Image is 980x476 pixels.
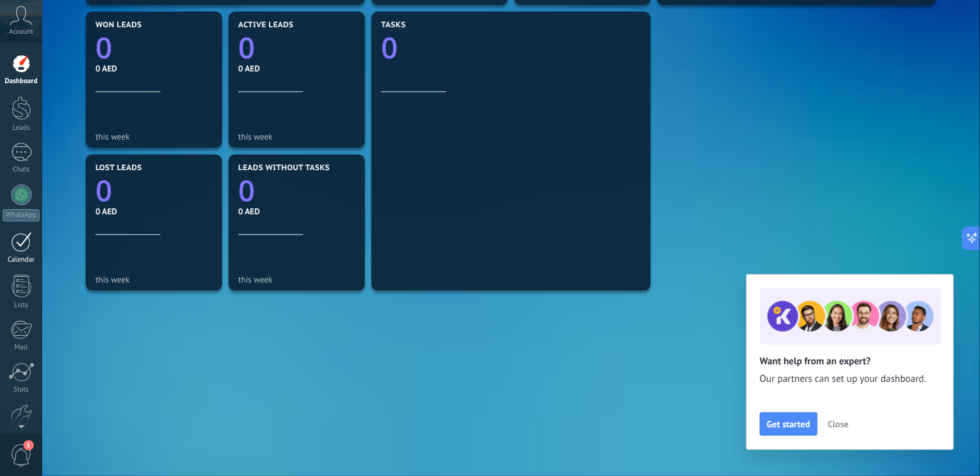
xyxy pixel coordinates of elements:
[381,21,406,30] span: Tasks
[95,275,212,284] div: this week
[238,29,255,68] text: 0
[95,63,212,74] div: 0 AED
[95,164,142,173] span: Lost leads
[238,206,355,217] div: 0 AED
[95,132,212,142] div: this week
[767,420,810,429] span: Get started
[3,209,40,221] div: WhatsApp
[3,386,40,394] div: Stats
[95,21,142,30] span: Won leads
[238,132,355,142] div: this week
[760,412,818,436] button: Get started
[3,166,40,174] div: Chats
[3,124,40,132] div: Leads
[95,171,212,211] a: 0
[760,373,940,386] span: Our partners can set up your dashboard.
[95,29,112,68] text: 0
[822,414,855,434] button: Close
[760,355,940,368] h2: Want help from an expert?
[95,171,112,211] text: 0
[238,171,255,211] text: 0
[381,29,641,68] a: 0
[828,420,849,429] span: Close
[238,63,355,74] div: 0 AED
[3,256,40,264] div: Calendar
[3,77,40,86] div: Dashboard
[238,21,294,30] span: Active leads
[3,344,40,352] div: Mail
[238,164,330,173] span: Leads without tasks
[9,28,33,36] span: Account
[3,301,40,310] div: Lists
[238,171,355,211] a: 0
[23,440,34,451] span: 1
[238,29,355,68] a: 0
[381,29,398,68] text: 0
[238,275,355,284] div: this week
[95,206,212,217] div: 0 AED
[95,29,212,68] a: 0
